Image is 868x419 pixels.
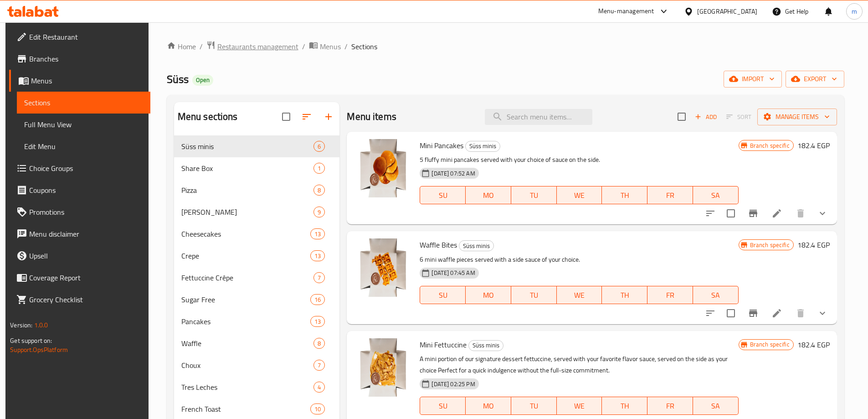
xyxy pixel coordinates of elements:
span: 1.0.0 [34,319,48,331]
div: Share Box1 [174,157,340,179]
a: Edit Menu [17,135,150,157]
button: export [786,71,844,88]
button: SU [420,286,466,304]
span: MO [469,399,508,413]
button: delete [790,202,812,224]
span: 16 [311,295,324,304]
div: Pancakes13 [174,310,340,332]
div: Choux7 [174,354,340,376]
button: SU [420,397,466,415]
li: / [344,41,348,52]
span: Select to update [721,204,740,223]
span: Get support on: [10,335,52,347]
button: sort-choices [699,302,721,324]
div: Om Ali [181,207,314,217]
h6: 182.4 EGP [797,139,830,152]
div: Tres Leches4 [174,376,340,398]
button: WE [557,286,602,304]
button: TU [511,286,557,304]
div: [GEOGRAPHIC_DATA] [697,6,757,16]
span: Choux [181,360,314,371]
button: import [724,71,782,88]
h6: 182.4 EGP [797,338,830,351]
span: Select to update [721,304,740,323]
span: Select all sections [277,107,296,126]
span: Branch specific [746,141,793,150]
span: Choice Groups [29,163,143,174]
div: items [313,272,325,283]
button: TH [602,397,647,415]
button: MO [466,397,511,415]
p: 6 mini waffle pieces served with a side sauce of your choice. [420,254,738,265]
span: Süss minis [181,141,314,152]
div: Menu-management [598,6,654,17]
div: items [313,382,325,393]
span: Upsell [29,250,143,261]
span: 6 [314,142,324,151]
span: FR [651,289,689,302]
span: WE [560,399,599,413]
span: Sugar Free [181,294,310,305]
div: Sugar Free16 [174,289,340,310]
a: Menus [9,70,150,92]
span: Süss [167,69,189,89]
span: TU [515,399,553,413]
span: Branch specific [746,241,793,249]
div: Share Box [181,163,314,174]
a: Choice Groups [9,157,150,179]
li: / [200,41,203,52]
div: [PERSON_NAME]9 [174,201,340,223]
span: Crepe [181,250,310,261]
span: 13 [311,317,324,326]
div: items [313,360,325,371]
span: Edit Menu [24,141,143,152]
span: Restaurants management [217,41,298,52]
span: SU [424,289,462,302]
span: Menus [31,75,143,86]
a: Menu disclaimer [9,223,150,245]
a: Branches [9,48,150,70]
span: Menus [320,41,341,52]
button: SU [420,186,466,204]
img: Mini Pancakes [354,139,412,197]
div: Open [192,75,213,86]
span: TU [515,289,553,302]
span: MO [469,189,508,202]
a: Edit menu item [771,208,782,219]
span: 10 [311,405,324,414]
span: Add [693,112,718,122]
span: 7 [314,274,324,282]
a: Edit Restaurant [9,26,150,48]
div: Süss minis6 [174,135,340,157]
span: Mini Fettuccine [420,338,467,352]
span: Süss minis [459,241,493,251]
span: 13 [311,252,324,260]
span: SA [697,399,735,413]
span: Fettuccine Crêpe [181,272,314,283]
span: 7 [314,361,324,370]
button: SA [693,186,739,204]
a: Grocery Checklist [9,289,150,310]
button: Add [691,110,720,124]
button: FR [647,286,693,304]
div: Waffle [181,338,314,349]
svg: Show Choices [817,308,828,319]
span: Promotions [29,207,143,217]
button: WE [557,186,602,204]
span: French Toast [181,403,310,414]
button: TU [511,186,557,204]
span: TH [606,289,644,302]
span: export [793,73,837,85]
div: Waffle8 [174,332,340,354]
div: Pizza [181,185,314,196]
button: TU [511,397,557,415]
span: SU [424,189,462,202]
div: items [313,207,325,217]
span: Tres Leches [181,382,314,393]
span: Sort sections [296,106,318,128]
span: TH [606,399,644,413]
span: Süss minis [466,141,500,151]
span: Süss minis [469,340,503,351]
